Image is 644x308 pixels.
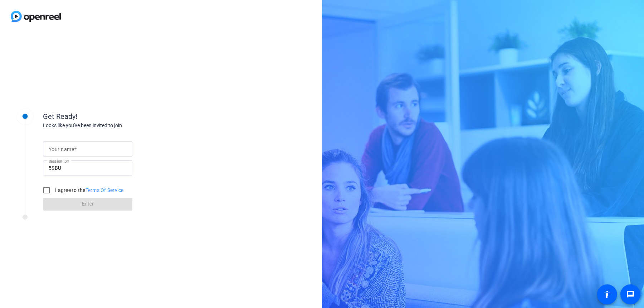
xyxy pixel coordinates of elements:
mat-label: Your name [49,146,74,152]
label: I agree to the [54,187,124,194]
mat-icon: message [626,290,635,299]
div: Looks like you've been invited to join [43,122,186,129]
mat-label: Session ID [49,159,67,163]
mat-icon: accessibility [603,290,611,299]
a: Terms Of Service [86,187,124,193]
div: Get Ready! [43,111,186,122]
